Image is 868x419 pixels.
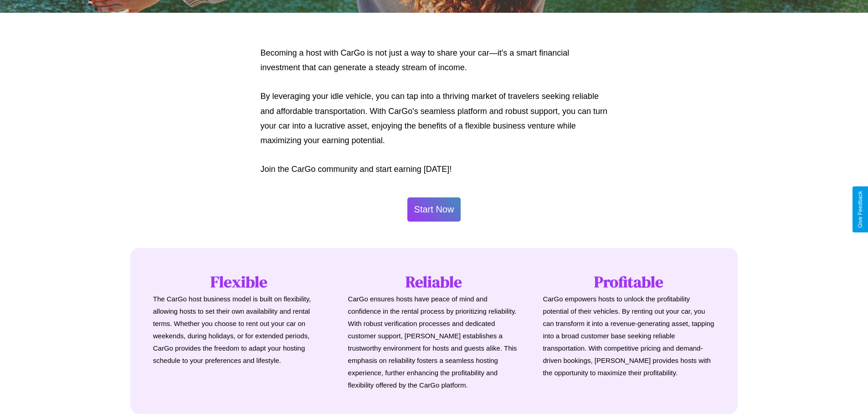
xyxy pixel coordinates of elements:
p: Join the CarGo community and start earning [DATE]! [261,162,608,176]
h1: Profitable [543,271,715,293]
p: Becoming a host with CarGo is not just a way to share your car—it's a smart financial investment ... [261,46,608,75]
h1: Flexible [153,271,325,293]
p: CarGo empowers hosts to unlock the profitability potential of their vehicles. By renting out your... [543,293,715,379]
p: The CarGo host business model is built on flexibility, allowing hosts to set their own availabili... [153,293,325,367]
div: Give Feedback [857,191,863,228]
p: CarGo ensures hosts have peace of mind and confidence in the rental process by prioritizing relia... [348,293,520,391]
h1: Reliable [348,271,520,293]
button: Start Now [407,197,461,222]
p: By leveraging your idle vehicle, you can tap into a thriving market of travelers seeking reliable... [261,89,608,148]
